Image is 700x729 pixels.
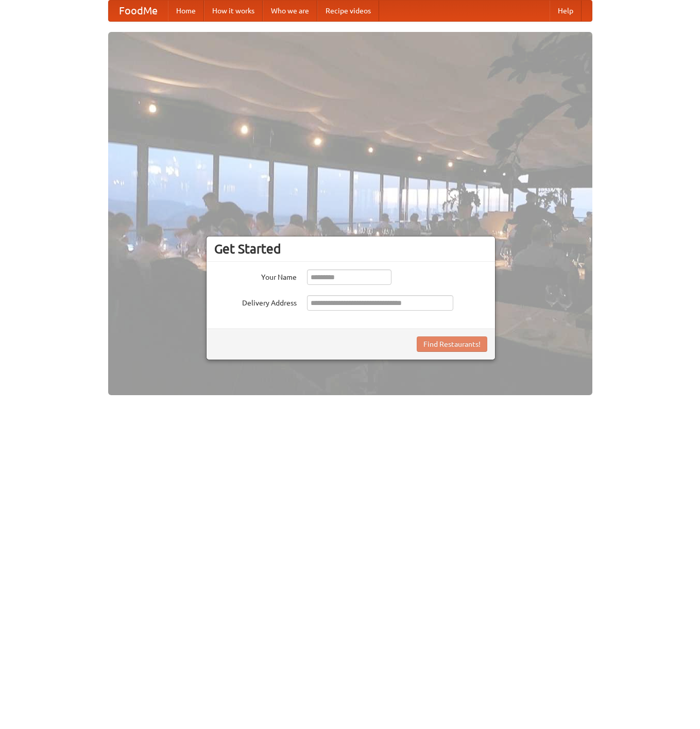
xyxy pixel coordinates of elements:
[204,1,263,21] a: How it works
[263,1,317,21] a: Who we are
[550,1,582,21] a: Help
[109,1,168,21] a: FoodMe
[168,1,204,21] a: Home
[317,1,379,21] a: Recipe videos
[214,295,297,308] label: Delivery Address
[214,241,487,257] h3: Get Started
[417,336,487,352] button: Find Restaurants!
[214,269,297,282] label: Your Name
